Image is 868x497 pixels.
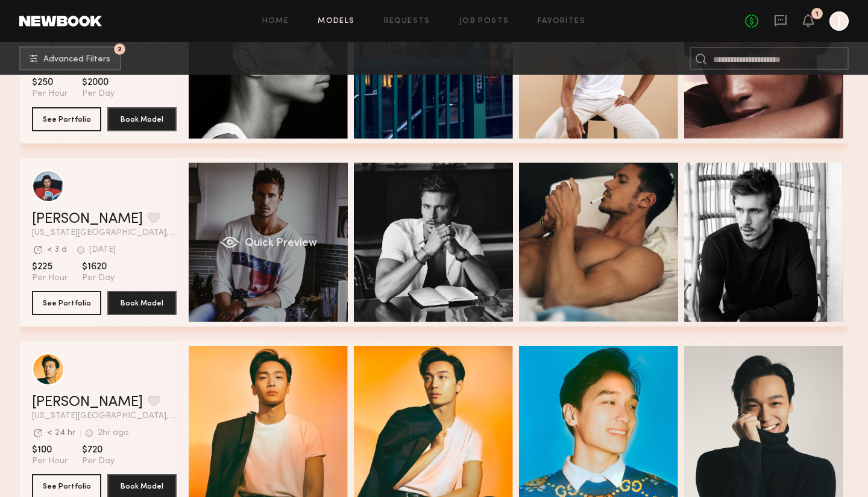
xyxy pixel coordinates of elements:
[538,17,585,25] a: Favorites
[82,273,115,284] span: Per Day
[82,89,115,99] span: Per Day
[32,291,101,315] button: See Portfolio
[82,444,115,456] span: $720
[47,246,67,254] div: < 3 d
[47,429,75,437] div: < 24 hr
[32,412,177,420] span: [US_STATE][GEOGRAPHIC_DATA], [GEOGRAPHIC_DATA]
[459,17,509,25] a: Job Posts
[107,107,177,131] button: Book Model
[32,395,143,410] a: [PERSON_NAME]
[318,17,354,25] a: Models
[32,456,68,467] span: Per Hour
[32,77,68,89] span: $250
[82,77,115,89] span: $2000
[32,444,68,456] span: $100
[32,89,68,99] span: Per Hour
[32,107,101,131] button: See Portfolio
[82,456,115,467] span: Per Day
[32,212,143,227] a: [PERSON_NAME]
[98,429,129,437] div: 2hr ago
[43,55,110,64] span: Advanced Filters
[32,273,68,284] span: Per Hour
[32,261,68,273] span: $225
[82,261,115,273] span: $1620
[107,291,177,315] button: Book Model
[89,246,116,254] div: [DATE]
[262,17,289,25] a: Home
[19,46,121,70] button: 2Advanced Filters
[829,11,849,31] a: J
[32,229,177,237] span: [US_STATE][GEOGRAPHIC_DATA], [GEOGRAPHIC_DATA]
[384,17,430,25] a: Requests
[244,238,316,249] span: Quick Preview
[118,46,122,52] span: 2
[816,11,819,17] div: 1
